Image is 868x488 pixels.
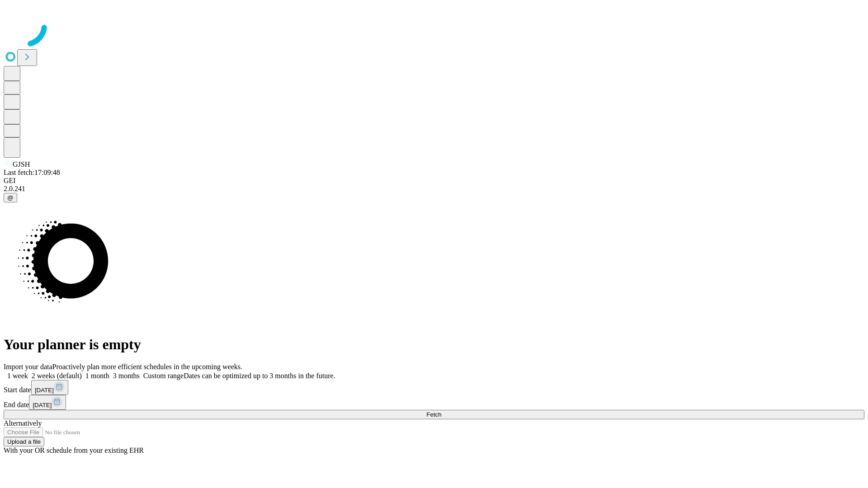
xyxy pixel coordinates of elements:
[4,185,864,193] div: 2.0.241
[35,387,54,394] span: [DATE]
[184,372,335,380] span: Dates can be optimized up to 3 months in the future.
[4,437,44,446] button: Upload a file
[4,446,144,454] span: With your OR schedule from your existing EHR
[29,395,66,410] button: [DATE]
[52,363,242,371] span: Proactively plan more efficient schedules in the upcoming weeks.
[4,410,864,419] button: Fetch
[4,380,864,395] div: Start date
[4,336,864,353] h1: Your planner is empty
[113,372,140,380] span: 3 months
[85,372,109,380] span: 1 month
[13,160,30,168] span: GJSH
[7,372,28,380] span: 1 week
[4,419,42,427] span: Alternatively
[32,372,82,380] span: 2 weeks (default)
[33,402,52,408] span: [DATE]
[4,169,60,176] span: Last fetch: 17:09:48
[31,380,68,395] button: [DATE]
[4,193,17,202] button: @
[4,177,864,185] div: GEI
[426,411,441,418] span: Fetch
[143,372,184,380] span: Custom range
[7,194,14,201] span: @
[4,395,864,410] div: End date
[4,363,52,371] span: Import your data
